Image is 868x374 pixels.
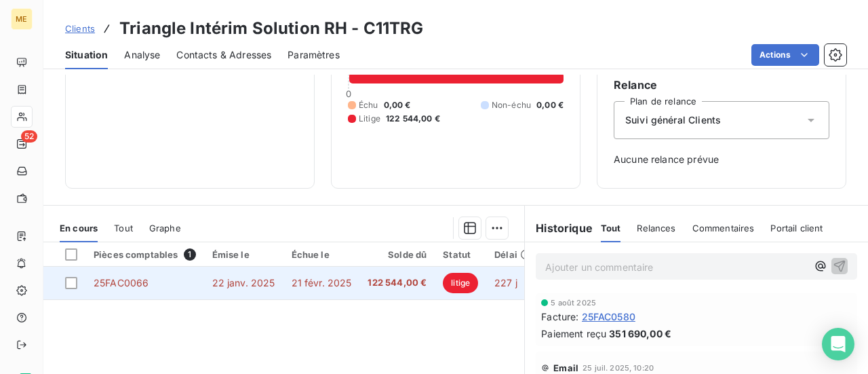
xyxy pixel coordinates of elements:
[359,99,378,111] span: Échu
[692,223,755,233] span: Commentaires
[60,223,98,233] span: En cours
[21,130,37,143] span: 52
[582,310,635,324] span: 25FAC0580
[609,326,671,341] span: 351 690,00 €
[368,276,427,290] span: 122 544,00 €
[11,8,33,30] div: ME
[525,220,593,236] h6: Historique
[65,23,95,34] span: Clients
[114,223,133,233] span: Tout
[625,113,721,127] span: Suivi général Clients
[822,328,854,360] div: Open Intercom Messenger
[494,277,517,288] span: 227 j
[553,362,578,373] span: Email
[368,249,427,260] div: Solde dû
[536,99,564,111] span: 0,00 €
[551,299,596,307] span: 5 août 2025
[212,277,275,288] span: 22 janv. 2025
[184,248,196,261] span: 1
[541,326,606,341] span: Paiement reçu
[119,16,424,41] h3: Triangle Intérim Solution RH - C11TRG
[443,249,478,260] div: Statut
[614,77,829,93] h6: Relance
[541,310,578,324] span: Facture :
[751,44,819,66] button: Actions
[65,48,108,62] span: Situation
[292,249,352,260] div: Échue le
[292,277,352,288] span: 21 févr. 2025
[583,364,654,372] span: 25 juil. 2025, 10:20
[384,99,411,111] span: 0,00 €
[492,99,531,111] span: Non-échu
[288,48,340,62] span: Paramètres
[65,22,95,35] a: Clients
[386,113,440,125] span: 122 544,00 €
[176,48,271,62] span: Contacts & Adresses
[94,277,149,288] span: 25FAC0066
[637,223,675,233] span: Relances
[94,248,196,261] div: Pièces comptables
[149,223,181,233] span: Graphe
[614,153,829,166] span: Aucune relance prévue
[346,88,351,99] span: 0
[494,249,531,260] div: Délai
[770,223,823,233] span: Portail client
[124,48,160,62] span: Analyse
[601,223,621,233] span: Tout
[212,249,275,260] div: Émise le
[359,113,380,125] span: Litige
[443,273,478,293] span: litige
